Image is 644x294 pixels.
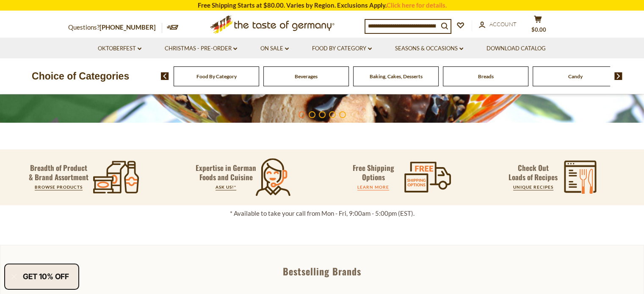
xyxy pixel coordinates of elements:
[513,184,553,190] a: UNIQUE RECIPES
[509,163,558,182] p: Check Out Loads of Recipes
[68,22,162,33] p: Questions?
[100,23,156,31] a: [PHONE_NUMBER]
[614,72,622,80] img: next arrow
[29,163,88,182] p: Breadth of Product & Brand Assortment
[531,26,546,33] span: $0.00
[98,44,141,53] a: Oktoberfest
[478,73,494,80] a: Breads
[295,73,318,80] a: Beverages
[486,44,546,53] a: Download Catalog
[370,73,423,80] a: Baking, Cakes, Desserts
[387,1,447,9] a: Click here for details.
[357,184,389,190] a: LEARN MORE
[568,73,583,80] a: Candy
[525,15,551,36] button: $0.00
[165,44,237,53] a: Christmas - PRE-ORDER
[345,163,401,182] p: Free Shipping Options
[196,163,257,182] p: Expertise in German Foods and Cuisine
[35,184,83,190] a: BROWSE PRODUCTS
[312,44,372,53] a: Food By Category
[196,73,237,80] a: Food By Category
[216,184,236,190] a: ASK US!*
[479,20,517,29] a: Account
[260,44,289,53] a: On Sale
[161,72,169,80] img: previous arrow
[395,44,463,53] a: Seasons & Occasions
[0,267,644,276] div: Bestselling Brands
[489,21,517,27] span: Account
